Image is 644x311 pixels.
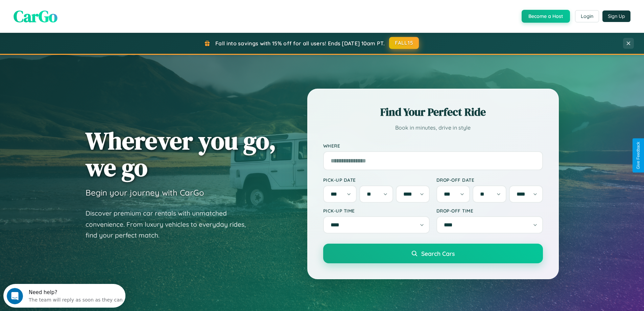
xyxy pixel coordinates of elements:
[323,208,430,214] label: Pick-up Time
[215,40,385,47] span: Fall into savings with 15% off for all users! Ends [DATE] 10am PT.
[86,127,276,181] h1: Wherever you go, we go
[14,5,57,27] span: CarGo
[25,11,119,18] div: The team will reply as soon as they can
[421,250,455,257] span: Search Cars
[323,177,430,183] label: Pick-up Date
[323,244,543,263] button: Search Cars
[436,208,543,214] label: Drop-off Time
[602,10,630,22] button: Sign Up
[323,105,543,119] h2: Find Your Perfect Ride
[7,288,23,304] iframe: Intercom live chat
[522,10,570,23] button: Become a Host
[323,143,543,149] label: Where
[636,142,641,169] div: Give Feedback
[86,187,204,198] h3: Begin your journey with CarGo
[25,6,119,11] div: Need help?
[575,10,599,22] button: Login
[86,208,255,241] p: Discover premium car rentals with unmatched convenience. From luxury vehicles to everyday rides, ...
[323,123,543,133] p: Book in minutes, drive in style
[389,37,419,49] button: FALL15
[436,177,543,183] label: Drop-off Date
[3,284,125,308] iframe: Intercom live chat discovery launcher
[3,3,126,21] div: Open Intercom Messenger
